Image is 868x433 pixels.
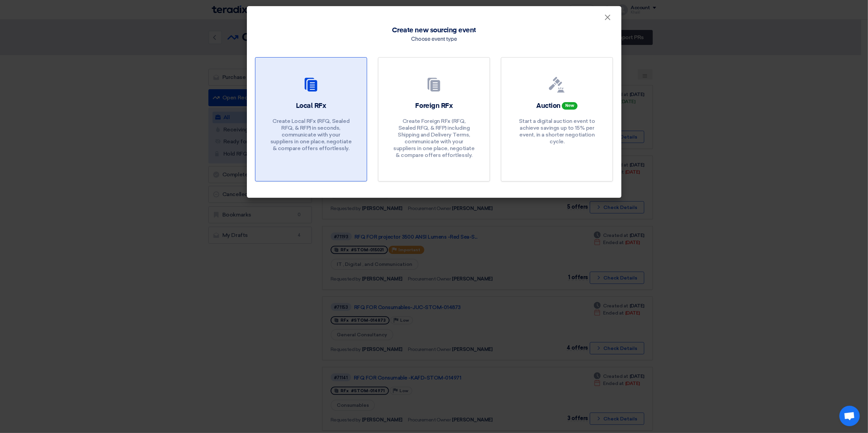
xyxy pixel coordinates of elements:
p: Start a digital auction event to achieve savings up to 15% per event, in a shorter negotiation cy... [516,118,598,145]
span: New [562,102,578,110]
h2: Local RFx [296,101,326,111]
a: Local RFx Create Local RFx (RFQ, Sealed RFQ, & RFP) in seconds, communicate with your suppliers i... [255,57,367,181]
h2: Foreign RFx [415,101,453,111]
button: Close [599,11,617,25]
a: Open chat [839,406,860,426]
span: × [604,12,611,26]
a: Foreign RFx Create Foreign RFx (RFQ, Sealed RFQ, & RFP) including Shipping and Delivery Terms, co... [378,57,490,181]
p: Create Foreign RFx (RFQ, Sealed RFQ, & RFP) including Shipping and Delivery Terms, communicate wi... [393,118,475,159]
span: Create new sourcing event [392,25,476,35]
div: Choose event type [411,35,457,44]
span: Auction [536,102,561,109]
a: Auction New Start a digital auction event to achieve savings up to 15% per event, in a shorter ne... [501,57,613,181]
p: Create Local RFx (RFQ, Sealed RFQ, & RFP) in seconds, communicate with your suppliers in one plac... [270,118,352,152]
